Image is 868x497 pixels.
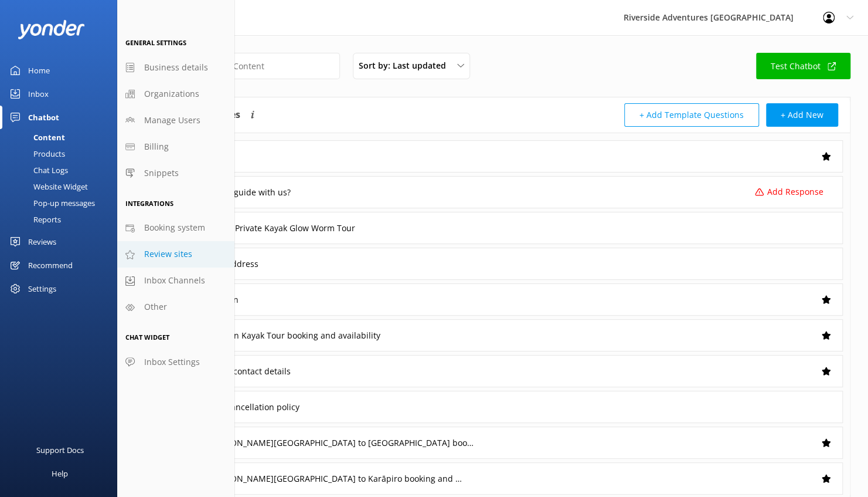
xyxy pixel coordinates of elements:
span: Manage Users [144,114,200,127]
a: Snippets [117,160,234,187]
div: Settings [28,277,56,300]
span: Billing [144,140,169,153]
button: + Add Template Questions [624,103,759,127]
span: Organizations [144,87,199,100]
input: Search all Chatbot Content [135,53,340,79]
a: Test Chatbot [756,53,850,79]
a: Content [7,129,117,146]
a: Booking system [117,215,234,241]
a: Inbox Settings [117,349,234,376]
a: Reports [7,211,117,228]
div: Home [28,59,50,82]
span: Snippets [144,167,179,180]
div: Reviews [28,230,56,253]
a: Pop-up messages [7,195,117,211]
div: Website Widget [7,178,88,195]
a: Chat Logs [7,162,117,178]
div: Chatbot [28,106,59,129]
span: Other [144,300,167,313]
span: Inbox Channels [144,274,205,287]
button: + Add New [766,103,838,127]
span: Sort by: Last updated [359,59,453,72]
div: Support Docs [36,438,84,462]
div: Recommend [28,253,73,277]
span: Chat Widget [125,333,169,342]
a: Manage Users [117,107,234,134]
span: Integrations [125,199,173,208]
a: Organizations [117,81,234,107]
div: Content [7,129,65,146]
div: Chat Logs [7,162,68,178]
span: Booking system [144,221,205,234]
a: Website Widget [7,178,117,195]
div: Pop-up messages [7,195,95,211]
span: General Settings [125,38,186,47]
div: Inbox [28,82,49,106]
img: yonder-white-logo.png [18,20,85,39]
a: Business details [117,55,234,81]
p: Add Response [767,185,823,198]
a: Inbox Channels [117,268,234,294]
a: Billing [117,134,234,160]
span: Business details [144,61,208,74]
div: Help [52,462,68,485]
div: Products [7,146,65,162]
a: Products [7,146,117,162]
span: Review sites [144,248,192,261]
a: Other [117,294,234,320]
span: Inbox Settings [144,356,200,368]
div: Reports [7,211,61,228]
a: Review sites [117,241,234,268]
